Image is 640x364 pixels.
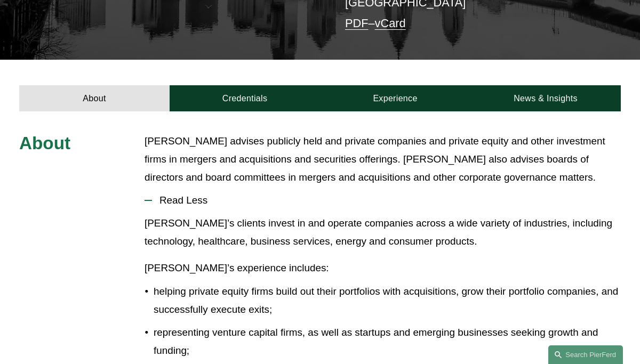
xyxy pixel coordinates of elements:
[145,259,621,277] p: [PERSON_NAME]’s experience includes:
[145,132,621,187] p: [PERSON_NAME] advises publicly held and private companies and private equity and other investment...
[375,17,406,30] a: vCard
[19,85,170,111] a: About
[548,345,623,364] a: Search this site
[345,17,369,30] a: PDF
[320,85,470,111] a: Experience
[145,187,621,214] button: Read Less
[154,323,621,360] p: representing venture capital firms, as well as startups and emerging businesses seeking growth an...
[170,85,320,111] a: Credentials
[154,282,621,319] p: helping private equity firms build out their portfolios with acquisitions, grow their portfolio c...
[145,214,621,250] p: [PERSON_NAME]’s clients invest in and operate companies across a wide variety of industries, incl...
[152,195,621,206] span: Read Less
[19,133,70,153] span: About
[470,85,621,111] a: News & Insights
